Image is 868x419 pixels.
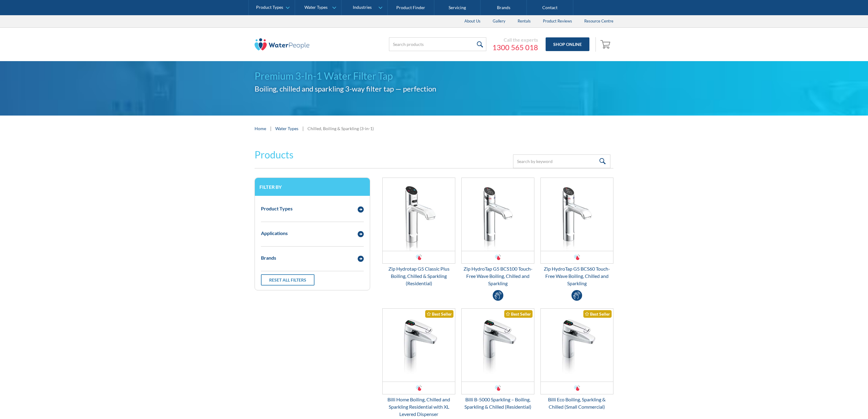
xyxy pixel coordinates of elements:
[261,254,276,261] div: Brands
[540,308,613,410] a: Billi Eco Boiling, Sparkling & Chilled (Small Commercial)Best SellerBilli Eco Boiling, Sparkling ...
[269,125,272,132] div: |
[513,154,610,168] input: Search by keyword
[425,310,453,318] div: Best Seller
[382,308,455,418] a: Billi Home Boiling, Chilled and Sparkling Residential with XL Levered DispenserBest SellerBilli H...
[353,5,372,10] div: Industries
[461,178,534,287] a: Zip HydroTap G5 BCS100 Touch-Free Wave Boiling, Chilled and SparklingZip HydroTap G5 BCS100 Touch...
[255,125,266,132] a: Home
[487,15,512,27] a: Gallery
[541,178,613,251] img: Zip HydroTap G5 BCS60 Touch-Free Wave Boiling, Chilled and Sparkling
[383,178,455,251] img: Zip Hydrotap G5 Classic Plus Boiling, Chilled & Sparkling (Residential)
[275,125,298,132] a: Water Types
[383,309,455,382] img: Billi Home Boiling, Chilled and Sparkling Residential with XL Levered Dispenser
[600,39,612,49] img: shopping cart
[546,37,589,51] a: Shop Online
[537,15,578,27] a: Product Reviews
[504,310,533,318] div: Best Seller
[382,178,455,287] a: Zip Hydrotap G5 Classic Plus Boiling, Chilled & Sparkling (Residential)Zip Hydrotap G5 Classic Pl...
[382,265,455,287] div: Zip Hydrotap G5 Classic Plus Boiling, Chilled & Sparkling (Residential)
[492,43,538,52] a: 1300 565 018
[255,147,293,162] h2: Products
[255,38,309,50] img: The Water People
[540,265,613,287] div: Zip HydroTap G5 BCS60 Touch-Free Wave Boiling, Chilled and Sparkling
[458,15,487,27] a: About Us
[389,37,486,51] input: Search products
[461,396,534,410] div: Billi B-5000 Sparkling – Boiling, Sparkling & Chilled (Residential)
[540,396,613,410] div: Billi Eco Boiling, Sparkling & Chilled (Small Commercial)
[382,396,455,418] div: Billi Home Boiling, Chilled and Sparkling Residential with XL Levered Dispenser
[578,15,620,27] a: Resource Centre
[461,265,534,287] div: Zip HydroTap G5 BCS100 Touch-Free Wave Boiling, Chilled and Sparkling
[301,125,304,132] div: |
[255,69,613,83] h1: Premium 3-In-1 Water Filter Tap
[304,5,328,10] div: Water Types
[462,309,534,382] img: Billi B-5000 Sparkling – Boiling, Sparkling & Chilled (Residential)
[261,230,288,237] div: Applications
[583,310,612,318] div: Best Seller
[261,274,314,286] a: Reset all filters
[261,205,293,212] div: Product Types
[462,178,534,251] img: Zip HydroTap G5 BCS100 Touch-Free Wave Boiling, Chilled and Sparkling
[256,5,283,10] div: Product Types
[599,37,613,52] a: Open cart
[540,178,613,287] a: Zip HydroTap G5 BCS60 Touch-Free Wave Boiling, Chilled and SparklingZip HydroTap G5 BCS60 Touch-F...
[541,309,613,382] img: Billi Eco Boiling, Sparkling & Chilled (Small Commercial)
[259,184,365,190] h3: Filter by
[461,308,534,410] a: Billi B-5000 Sparkling – Boiling, Sparkling & Chilled (Residential)Best SellerBilli B-5000 Sparkl...
[307,125,374,132] div: Chilled, Boiling & Sparkling (3-in-1)
[255,83,613,94] h2: Boiling, chilled and sparkling 3-way filter tap — perfection
[492,37,538,43] div: Call the experts
[512,15,537,27] a: Rentals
